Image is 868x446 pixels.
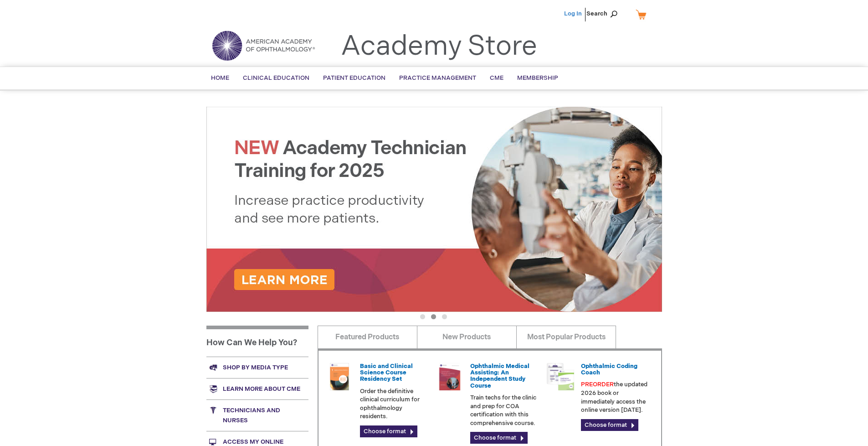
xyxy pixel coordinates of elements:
[581,381,614,388] font: PREORDER
[581,363,637,376] a: Ophthalmic Coding Coach
[586,5,621,23] span: Search
[323,74,385,82] span: Patient Education
[206,378,308,399] a: Learn more about CME
[564,10,582,17] a: Log In
[581,419,638,431] a: Choose format
[360,387,429,421] p: Order the definitive clinical curriculum for ophthalmology residents.
[470,363,529,389] a: Ophthalmic Medical Assisting: An Independent Study Course
[431,314,436,319] button: 2 of 3
[211,74,229,82] span: Home
[341,30,537,63] a: Academy Store
[516,326,616,348] a: Most Popular Products
[360,425,417,437] a: Choose format
[206,357,308,378] a: Shop by media type
[442,314,447,319] button: 3 of 3
[470,394,539,427] p: Train techs for the clinic and prep for COA certification with this comprehensive course.
[510,67,565,89] a: Membership
[420,314,425,319] button: 1 of 3
[436,363,463,390] img: 0219007u_51.png
[547,363,574,390] img: CODNGU.png
[318,326,417,348] a: Featured Products
[316,67,392,89] a: Patient Education
[470,432,528,444] a: Choose format
[206,326,308,357] h1: How Can We Help You?
[517,74,558,82] span: Membership
[206,399,308,431] a: Technicians and nurses
[483,67,510,89] a: CME
[490,74,503,82] span: CME
[236,67,316,89] a: Clinical Education
[243,74,309,82] span: Clinical Education
[399,74,476,82] span: Practice Management
[392,67,483,89] a: Practice Management
[581,380,650,414] p: the updated 2026 book or immediately access the online version [DATE].
[326,363,353,390] img: 02850963u_47.png
[417,326,517,348] a: New Products
[360,363,413,383] a: Basic and Clinical Science Course Residency Set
